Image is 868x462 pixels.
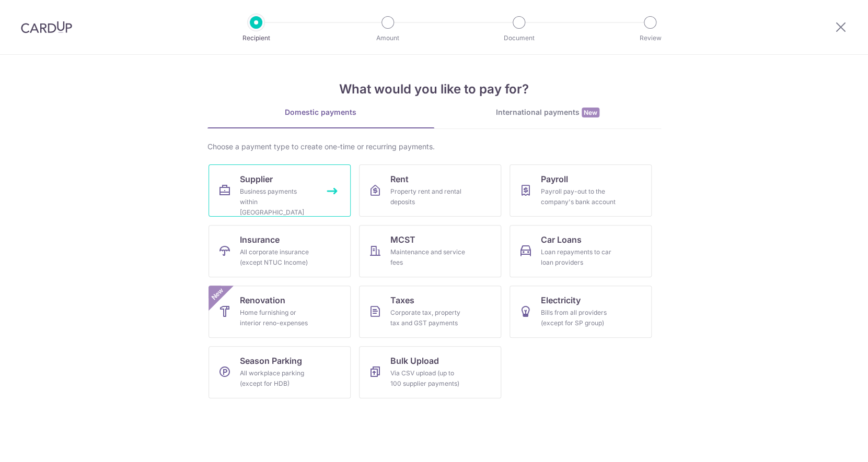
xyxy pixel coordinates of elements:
[207,141,661,152] div: Choose a payment type to create one-time or recurring payments.
[240,368,315,389] div: All workplace parking (except for HDB)
[209,286,351,338] a: RenovationHome furnishing or interior reno-expensesNew
[390,294,414,306] span: Taxes
[611,33,689,43] p: Review
[240,233,280,246] span: Insurance
[390,173,409,185] span: Rent
[209,346,351,398] a: Season ParkingAll workplace parking (except for HDB)
[541,233,582,246] span: Car Loans
[21,21,72,33] img: CardUp
[359,164,501,217] a: RentProperty rent and rental deposits
[217,33,295,43] p: Recipient
[390,186,466,207] div: Property rent and rental deposits
[390,307,466,328] div: Corporate tax, property tax and GST payments
[582,108,599,117] span: New
[541,173,568,185] span: Payroll
[349,33,426,43] p: Amount
[510,164,652,217] a: PayrollPayroll pay-out to the company's bank account
[390,368,466,389] div: Via CSV upload (up to 100 supplier payments)
[480,33,558,43] p: Document
[240,173,273,185] span: Supplier
[207,80,661,99] h4: What would you like to pay for?
[541,307,616,328] div: Bills from all providers (except for SP group)
[510,286,652,338] a: ElectricityBills from all providers (except for SP group)
[541,247,616,268] div: Loan repayments to car loan providers
[390,354,439,367] span: Bulk Upload
[240,294,285,306] span: Renovation
[240,186,315,218] div: Business payments within [GEOGRAPHIC_DATA]
[390,247,466,268] div: Maintenance and service fees
[359,286,501,338] a: TaxesCorporate tax, property tax and GST payments
[359,346,501,398] a: Bulk UploadVia CSV upload (up to 100 supplier payments)
[209,225,351,277] a: InsuranceAll corporate insurance (except NTUC Income)
[209,286,226,303] span: New
[240,247,315,268] div: All corporate insurance (except NTUC Income)
[359,225,501,277] a: MCSTMaintenance and service fees
[24,7,45,17] span: Help
[207,107,434,117] div: Domestic payments
[209,164,351,217] a: SupplierBusiness payments within [GEOGRAPHIC_DATA]
[541,186,616,207] div: Payroll pay-out to the company's bank account
[390,233,415,246] span: MCST
[510,225,652,277] a: Car LoansLoan repayments to car loan providers
[240,307,315,328] div: Home furnishing or interior reno-expenses
[240,354,302,367] span: Season Parking
[541,294,581,306] span: Electricity
[434,107,661,118] div: International payments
